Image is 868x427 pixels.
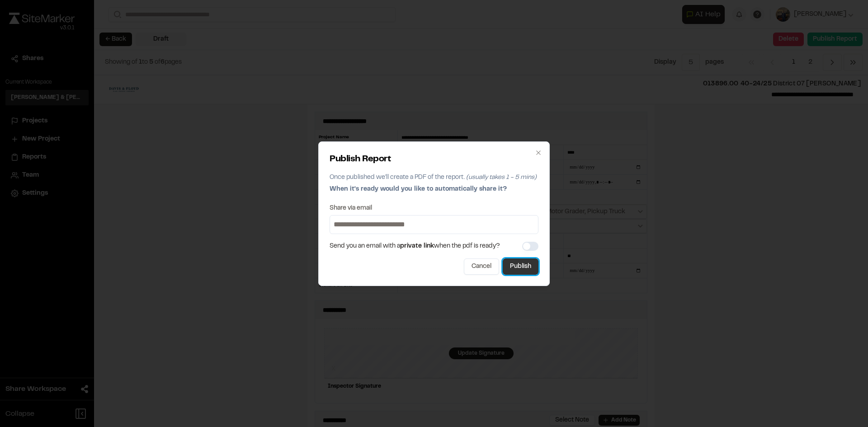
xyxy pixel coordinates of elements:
h2: Publish Report [330,153,538,166]
span: private link [400,244,434,249]
button: Publish [503,258,538,275]
span: Send you an email with a when the pdf is ready? [330,241,500,251]
p: Once published we'll create a PDF of the report. [330,173,538,183]
label: Share via email [330,205,372,211]
span: (usually takes 1 - 5 mins) [466,175,537,180]
button: Cancel [464,258,499,275]
span: When it's ready would you like to automatically share it? [330,187,507,192]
